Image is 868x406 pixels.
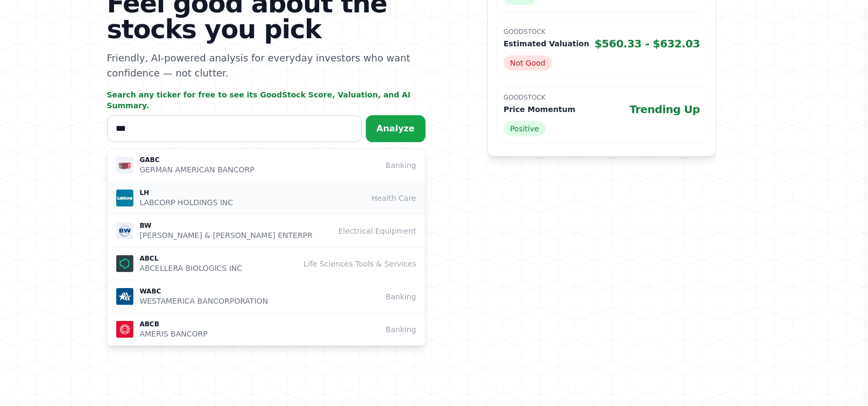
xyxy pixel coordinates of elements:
img: WABC [116,288,133,305]
p: AMERIS BANCORP [140,328,208,339]
span: Banking [386,324,417,335]
img: ABCL [116,255,133,272]
p: BW [140,221,313,230]
span: Analyze [377,123,415,134]
span: Life Sciences Tools & Services [304,258,416,269]
button: BW BW [PERSON_NAME] & [PERSON_NAME] ENTERPR Electrical Equipment [108,215,425,248]
span: Positive [504,121,546,136]
span: Banking [386,291,417,302]
p: GABC [140,156,255,164]
img: LH [116,190,133,207]
img: GABC [116,157,133,174]
p: Price Momentum [504,104,575,115]
p: [PERSON_NAME] & [PERSON_NAME] ENTERPR [140,230,313,241]
p: WABC [140,287,269,296]
span: Trending Up [630,102,700,117]
p: GoodStock [504,93,700,102]
p: LH [140,188,234,197]
img: ABCB [116,321,133,338]
p: GoodStock [504,27,700,36]
p: Friendly, AI-powered analysis for everyday investors who want confidence — not clutter. [107,51,426,81]
p: ABCB [140,320,208,328]
button: WABC WABC WESTAMERICA BANCORPORATION Banking [108,281,425,313]
button: LH LH LABCORP HOLDINGS INC Health Care [108,182,425,215]
button: ABCL ABCL ABCELLERA BIOLOGICS INC Life Sciences Tools & Services [108,248,425,281]
p: LABCORP HOLDINGS INC [140,197,234,208]
span: $560.33 - $632.03 [595,36,700,51]
p: ABCELLERA BIOLOGICS INC [140,263,243,274]
span: Not Good [504,55,552,71]
p: ABCL [140,254,243,263]
span: Banking [386,160,417,171]
p: WESTAMERICA BANCORPORATION [140,296,269,306]
p: GERMAN AMERICAN BANCORP [140,164,255,175]
p: Search any ticker for free to see its GoodStock Score, Valuation, and AI Summary. [107,89,426,111]
button: Analyze [366,115,426,142]
button: GABC GABC GERMAN AMERICAN BANCORP Banking [108,149,425,182]
img: BW [116,222,133,240]
span: Health Care [372,193,417,204]
p: Estimated Valuation [504,38,589,49]
button: ABCB ABCB AMERIS BANCORP Banking [108,313,425,346]
span: Electrical Equipment [338,226,417,236]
